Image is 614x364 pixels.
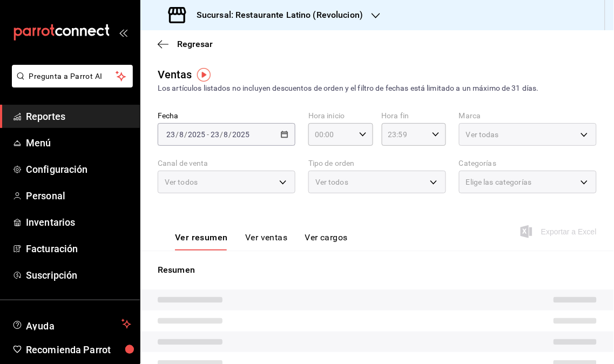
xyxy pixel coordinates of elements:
button: Ver ventas [245,232,288,251]
p: Resumen [158,264,597,277]
button: Ver resumen [175,232,228,251]
label: Hora fin [382,112,447,120]
input: -- [166,130,176,139]
span: Ver todos [315,177,348,187]
input: ---- [232,130,251,139]
span: Inventarios [26,215,131,230]
input: -- [224,130,229,139]
label: Fecha [158,112,295,120]
input: -- [179,130,184,139]
button: Pregunta a Parrot AI [12,65,133,87]
label: Categorías [459,160,597,167]
span: / [184,130,187,139]
span: - [207,130,209,139]
div: Los artículos listados no incluyen descuentos de orden y el filtro de fechas está limitado a un m... [158,83,597,94]
span: Regresar [177,39,213,49]
span: Ver todas [466,129,499,140]
span: Configuración [26,162,131,177]
span: Pregunta a Parrot AI [29,71,116,82]
div: Ventas [158,66,192,83]
span: / [176,130,179,139]
label: Marca [459,112,597,120]
span: Ver todos [165,177,198,187]
h3: Sucursal: Restaurante Latino (Revolucion) [188,9,363,22]
label: Canal de venta [158,160,295,167]
span: Facturación [26,241,131,256]
input: ---- [187,130,206,139]
span: Reportes [26,109,131,124]
span: Recomienda Parrot [26,342,131,357]
input: -- [210,130,220,139]
div: navigation tabs [175,232,348,251]
a: Pregunta a Parrot AI [8,78,133,90]
img: Tooltip marker [197,68,211,82]
label: Tipo de orden [308,160,446,167]
button: open_drawer_menu [119,28,127,37]
span: Ayuda [26,318,117,331]
span: Suscripción [26,268,131,282]
span: / [229,130,232,139]
button: Ver cargos [305,232,348,251]
button: Regresar [158,39,213,49]
label: Hora inicio [308,112,373,120]
span: Personal [26,188,131,203]
span: / [220,130,223,139]
span: Elige las categorías [466,177,532,187]
span: Menú [26,136,131,150]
